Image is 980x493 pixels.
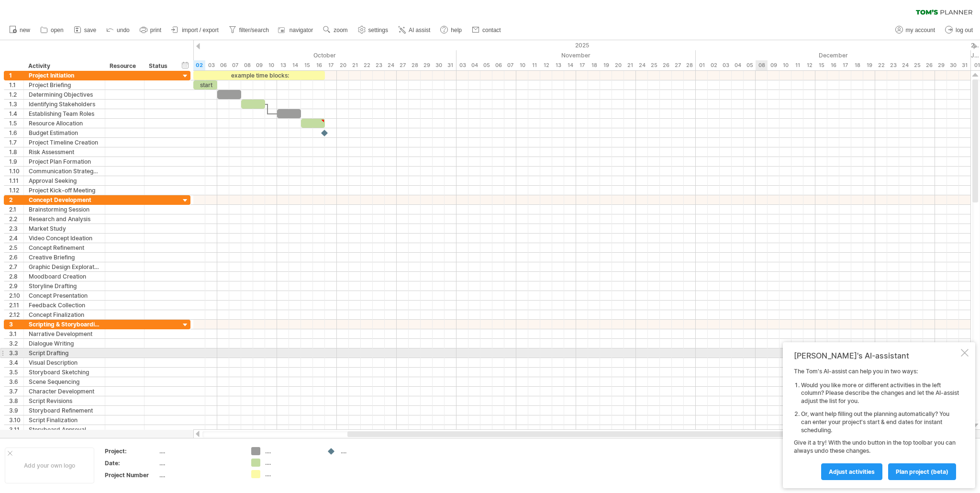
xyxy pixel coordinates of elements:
div: Research and Analysis [29,214,100,224]
a: zoom [321,24,350,36]
div: Storyboard Sketching [29,368,100,377]
div: Dialogue Writing [29,339,100,348]
div: The Tom's AI-assist can help you in two ways: Give it a try! With the undo button in the top tool... [794,368,959,480]
div: Monday, 27 October 2025 [397,60,409,70]
div: Monday, 10 November 2025 [516,60,528,70]
div: Determining Objectives [29,90,100,99]
div: Friday, 10 October 2025 [265,60,277,70]
a: new [7,24,33,36]
span: print [150,27,161,34]
div: 1.7 [9,138,23,147]
div: start [193,80,217,90]
span: open [51,27,64,34]
div: Brainstorming Session [29,205,100,214]
div: Friday, 19 December 2025 [863,60,875,70]
div: Thursday, 30 October 2025 [433,60,445,70]
div: Friday, 31 October 2025 [445,60,457,70]
div: 1.4 [9,109,23,118]
div: .... [265,447,317,455]
span: Adjust activities [829,468,875,475]
div: 1 [9,71,23,80]
div: 2.4 [9,234,23,243]
div: Date: [105,459,157,467]
a: import / export [169,24,222,36]
li: Or, want help filling out the planning automatically? You can enter your project's start & end da... [801,410,959,434]
div: Monday, 8 December 2025 [756,60,768,70]
div: Tuesday, 4 November 2025 [468,60,480,70]
div: Monday, 3 November 2025 [457,60,468,70]
span: AI assist [409,27,430,34]
div: Resource Allocation [29,119,100,128]
div: 3.4 [9,358,23,367]
div: Thursday, 23 October 2025 [373,60,385,70]
a: plan project (beta) [888,463,956,480]
div: Tuesday, 14 October 2025 [289,60,301,70]
div: Concept Refinement [29,243,100,252]
div: Identifying Stakeholders [29,100,100,109]
div: 3 [9,320,23,329]
div: Storyboard Approval [29,425,100,434]
div: Risk Assessment [29,147,100,157]
div: Script Revisions [29,396,100,405]
div: Friday, 21 November 2025 [624,60,636,70]
div: 2.6 [9,253,23,262]
div: Script Drafting [29,348,100,358]
a: contact [469,24,504,36]
div: Visual Description [29,358,100,367]
div: 1.9 [9,157,23,166]
span: new [20,27,30,34]
a: log out [943,24,976,36]
div: 2.8 [9,272,23,281]
div: Project Number [105,471,157,479]
div: Thursday, 11 December 2025 [791,60,803,70]
div: 1.2 [9,90,23,99]
div: Project: [105,447,157,455]
div: Wednesday, 3 December 2025 [720,60,732,70]
div: Friday, 7 November 2025 [504,60,516,70]
div: .... [159,459,240,467]
div: 2.9 [9,281,23,291]
div: Friday, 12 December 2025 [803,60,815,70]
div: Project Briefing [29,80,100,90]
div: Tuesday, 9 December 2025 [768,60,780,70]
a: settings [356,24,391,36]
div: 1.10 [9,167,23,176]
div: Activity [28,61,100,71]
div: 2.11 [9,301,23,310]
div: Friday, 26 December 2025 [923,60,935,70]
div: Creative Briefing [29,253,100,262]
div: November 2025 [457,50,696,60]
div: Wednesday, 22 October 2025 [361,60,373,70]
a: help [438,24,465,36]
div: Thursday, 16 October 2025 [313,60,325,70]
div: Tuesday, 18 November 2025 [588,60,600,70]
div: Friday, 28 November 2025 [684,60,696,70]
div: Storyline Drafting [29,281,100,291]
div: Thursday, 6 November 2025 [492,60,504,70]
div: .... [159,447,240,455]
div: 3.3 [9,348,23,358]
div: Narrative Development [29,329,100,338]
a: print [137,24,164,36]
div: Project Initiation [29,71,100,80]
div: Graphic Design Exploration [29,262,100,271]
span: help [451,27,462,34]
div: Monday, 20 October 2025 [337,60,349,70]
div: Project Timeline Creation [29,138,100,147]
a: my account [893,24,938,36]
div: 1.12 [9,186,23,195]
div: October 2025 [181,50,457,60]
div: Thursday, 13 November 2025 [552,60,564,70]
div: 1.11 [9,176,23,185]
a: undo [104,24,133,36]
div: Wednesday, 17 December 2025 [839,60,851,70]
div: 2.5 [9,243,23,252]
div: Monday, 29 December 2025 [935,60,947,70]
div: Tuesday, 28 October 2025 [409,60,421,70]
a: open [38,24,67,36]
div: Friday, 5 December 2025 [744,60,756,70]
div: Tuesday, 25 November 2025 [648,60,660,70]
div: 3.7 [9,387,23,396]
span: plan project (beta) [896,468,948,475]
div: Tuesday, 11 November 2025 [528,60,540,70]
